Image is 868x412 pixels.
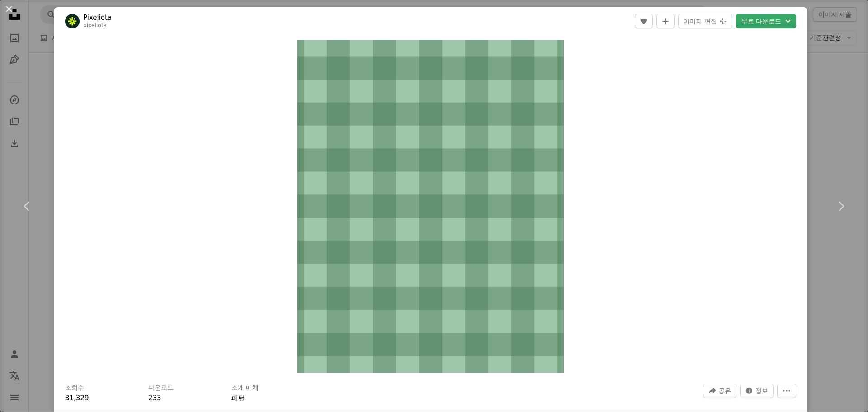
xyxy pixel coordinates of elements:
span: 233 [148,394,161,402]
span: 정보 [755,384,768,398]
button: 이 이미지 확대 [297,40,564,373]
a: 다음 [814,163,868,250]
button: 다운로드 형식 선택 [736,14,796,28]
h3: 소개 매체 [231,384,259,393]
h3: 다운로드 [148,384,174,393]
a: Pixeliota [83,13,112,22]
img: 녹색 깅엄 패턴이 프레임을 채웁니다. [297,40,564,373]
span: 공유 [718,384,731,398]
button: 좋아요 [635,14,653,28]
button: 이 이미지 공유 [703,384,736,398]
img: Pixeliota의 프로필로 이동 [65,14,80,28]
a: pixeliota [83,22,107,28]
h3: 조회수 [65,384,84,393]
button: 더 많은 작업 [777,384,796,398]
button: 이 이미지 관련 통계 [740,384,774,398]
button: 이미지 편집 [678,14,732,28]
span: 31,329 [65,394,89,402]
button: 컬렉션에 추가 [656,14,675,28]
a: 패턴 [231,394,245,402]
